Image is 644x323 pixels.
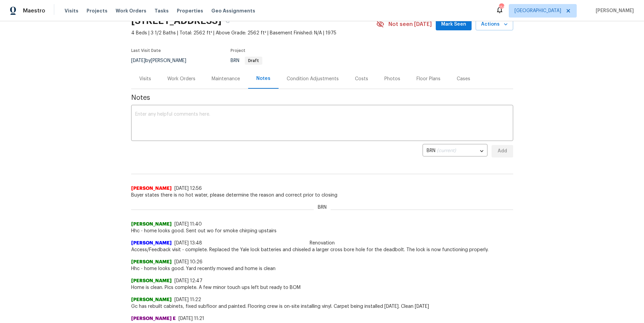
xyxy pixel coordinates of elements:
span: [DATE] 12:47 [174,278,202,283]
span: 4 Beds | 3 1/2 Baths | Total: 2562 ft² | Above Grade: 2562 ft² | Basement Finished: N/A | 1975 [131,30,376,36]
span: [DATE] 11:21 [178,316,204,321]
span: [PERSON_NAME] [131,296,172,303]
div: Costs [355,76,368,82]
span: Work Orders [116,7,146,14]
span: Home is clean. Pics complete. A few minor touch ups left but ready to BOM [131,284,513,291]
span: [PERSON_NAME] [131,240,172,246]
span: Hhc - home looks good. Sent out wo for smoke chirping upstairs [131,228,513,234]
span: Draft [245,59,262,63]
span: [DATE] 11:40 [174,222,202,227]
div: Condition Adjustments [287,76,339,82]
span: [DATE] 10:26 [174,260,202,264]
span: [GEOGRAPHIC_DATA] [515,7,561,14]
span: Properties [177,7,203,14]
div: 114 [499,4,504,11]
span: Last Visit Date [131,49,161,53]
span: [DATE] 13:48 [174,241,202,245]
span: [DATE] 11:22 [174,297,201,302]
div: Visits [139,76,151,82]
span: Geo Assignments [211,7,255,14]
div: BRN (current) [423,143,487,159]
span: Buyer states there is no hot water, please determine the reason and correct prior to closing [131,192,513,199]
div: Cases [457,76,470,82]
span: [PERSON_NAME] [131,221,172,228]
span: Hhc - home looks good. Yard recently mowed and home is clean [131,265,513,272]
span: Projects [87,7,108,14]
span: Actions [481,20,508,29]
span: Renovation [306,240,339,246]
div: Floor Plans [416,76,440,82]
div: Work Orders [167,76,195,82]
span: Gc has rebuilt cabinets, fixed subfloor and painted. Flooring crew is on-site installing vinyl. C... [131,303,513,310]
span: BRN [231,58,262,63]
span: Notes [131,94,513,101]
span: [DATE] 12:56 [174,186,202,191]
span: [PERSON_NAME] [593,7,634,14]
span: [PERSON_NAME] [131,277,172,284]
span: Maestro [23,7,45,14]
h2: [STREET_ADDRESS] [131,18,221,24]
span: Visits [65,7,78,14]
button: Actions [476,18,513,31]
div: by [PERSON_NAME] [131,57,194,65]
span: BRN [314,204,331,211]
span: [DATE] [131,58,145,63]
button: Mark Seen [436,18,472,31]
div: Notes [256,75,270,82]
span: (current) [437,148,456,153]
span: Mark Seen [441,20,466,29]
span: Access/Feedback visit - complete. Replaced the Yale lock batteries and chiseled a larger cross bo... [131,246,513,253]
span: [PERSON_NAME] [131,185,172,192]
span: Tasks [154,8,169,13]
span: [PERSON_NAME] E [131,315,176,322]
span: Project [231,49,245,53]
div: Photos [384,76,400,82]
span: [PERSON_NAME] [131,259,172,265]
span: Not seen [DATE] [388,21,432,28]
div: Maintenance [212,76,240,82]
